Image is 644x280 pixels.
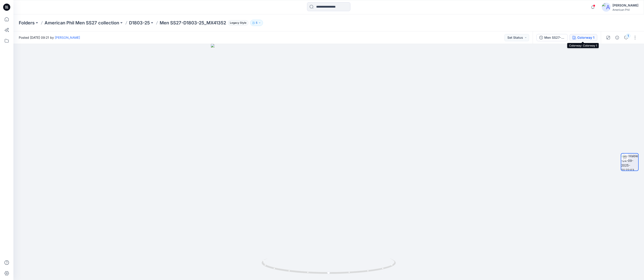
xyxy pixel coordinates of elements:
[623,34,630,41] button: 1
[626,34,630,38] div: 1
[44,20,119,26] a: American Phil Men SS27 collection
[621,154,638,171] img: turntable-04-09-2025-01:22:03
[570,34,597,41] button: Colorway 1
[256,20,257,25] p: 5
[160,20,226,26] p: Men SS27-D1803-25_MX41352
[536,34,568,41] button: Men SS27-D1803-25_MX41352
[612,3,638,8] div: [PERSON_NAME]
[250,20,263,26] button: 5
[614,34,621,41] button: Details
[129,20,150,26] a: D1803-25
[19,20,35,26] a: Folders
[228,20,248,26] span: Legacy Style
[577,35,594,40] div: Colorway 1
[55,36,80,39] a: [PERSON_NAME]
[602,3,611,12] img: avatar
[612,8,638,11] div: American Phil
[19,35,80,40] span: Posted [DATE] 09:21 by
[226,20,248,26] button: Legacy Style
[544,35,565,40] div: Men SS27-D1803-25_MX41352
